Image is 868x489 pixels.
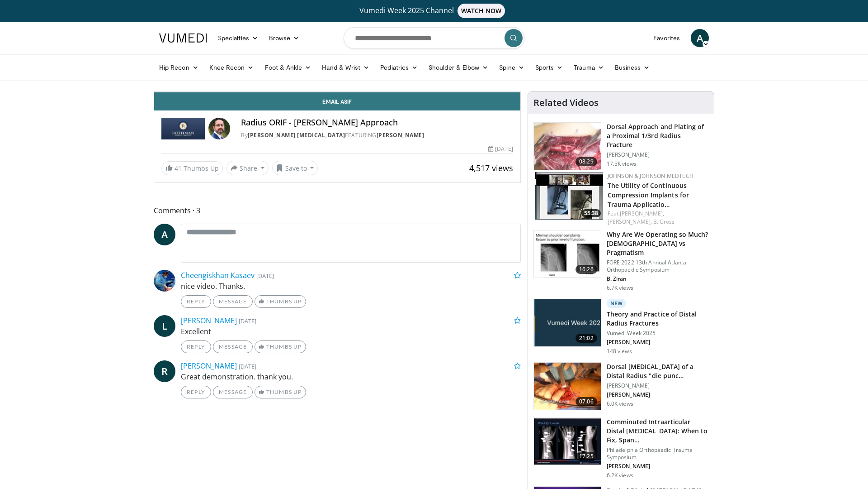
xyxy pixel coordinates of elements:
[161,161,223,175] a: 41 Thumbs Up
[213,295,253,308] a: Message
[161,118,205,139] img: Rothman Hand Surgery
[494,58,529,77] a: Spine
[535,172,603,220] a: 55:38
[535,172,603,220] img: 05424410-063a-466e-aef3-b135df8d3cb3.150x105_q85_crop-smart_upscale.jpg
[316,58,375,77] a: Hand & Wrist
[607,259,708,273] p: FORE 2022 13th Annual Atlanta Orthopaedic Symposium
[248,131,345,139] a: [PERSON_NAME] [MEDICAL_DATA]
[533,122,708,170] a: 08:29 Dorsal Approach and Plating of a Proximal 1/3rd Radius Fracture [PERSON_NAME] 17.5K views
[576,397,597,406] span: 07:06
[607,230,708,257] h3: Why Are We Operating so Much? [DEMOGRAPHIC_DATA] vs Pragmatism
[576,452,597,461] span: 17:25
[533,230,708,292] a: 16:26 Why Are We Operating so Much? [DEMOGRAPHIC_DATA] vs Pragmatism FORE 2022 13th Annual Atlant...
[653,218,675,225] a: B. Cross
[607,160,637,168] p: 17.5K views
[458,4,505,18] span: WATCH NOW
[181,270,255,280] a: Cheengiskhan Kasaev
[620,210,664,217] a: [PERSON_NAME],
[534,418,601,465] img: c2d76d2b-32a1-47bf-abca-1a9f3ed4a02e.150x105_q85_crop-smart_upscale.jpg
[533,299,708,355] a: 21:02 New Theory and Practice of Distal Radius Fractures Vumedi Week 2025 [PERSON_NAME] 148 views
[534,299,601,346] img: 00376a2a-df33-4357-8f72-5b9cd9908985.jpg.150x105_q85_crop-smart_upscale.jpg
[204,58,259,77] a: Knee Recon
[375,58,423,77] a: Pediatrics
[181,340,211,353] a: Reply
[608,218,652,225] a: [PERSON_NAME],
[534,123,601,170] img: edd4a696-d698-4b82-bf0e-950aa4961b3f.150x105_q85_crop-smart_upscale.jpg
[181,326,521,337] p: Excellent
[607,275,708,283] p: B. Ziran
[154,315,175,337] a: L
[607,463,708,470] p: [PERSON_NAME]
[181,361,237,371] a: [PERSON_NAME]
[534,230,601,278] img: 99079dcb-b67f-40ef-8516-3995f3d1d7db.150x105_q85_crop-smart_upscale.jpg
[608,172,693,180] a: Johnson & Johnson MedTech
[534,363,601,410] img: 66e8a908-5181-456e-9087-b4022d3aa5b8.150x105_q85_crop-smart_upscale.jpg
[175,164,182,173] span: 41
[607,151,708,158] p: [PERSON_NAME]
[607,417,708,445] h3: Comminuted Intraarticular Distal [MEDICAL_DATA]: When to Fix, Span…
[377,131,425,139] a: [PERSON_NAME]
[159,34,207,43] img: VuMedi Logo
[255,295,306,308] a: Thumbs Up
[241,131,513,139] div: By FEATURING
[181,281,521,292] p: nice video. Thanks.
[212,29,264,47] a: Specialties
[607,284,633,292] p: 6.7K views
[259,58,317,77] a: Foot & Ankle
[576,265,597,274] span: 16:26
[423,58,494,77] a: Shoulder & Elbow
[154,92,520,92] video-js: Video Player
[213,340,253,353] a: Message
[154,92,520,110] a: Email Asif
[154,360,175,382] a: R
[181,316,237,326] a: [PERSON_NAME]
[154,224,175,245] a: A
[607,446,708,461] p: Philadelphia Orthopaedic Trauma Symposium
[239,362,256,370] small: [DATE]
[533,362,708,410] a: 07:06 Dorsal [MEDICAL_DATA] of a Distal Radius "die punc… [PERSON_NAME] [PERSON_NAME] 6.0K views
[344,27,524,49] input: Search topics, interventions
[469,163,513,173] span: 4,517 views
[255,386,306,398] a: Thumbs Up
[272,161,318,175] button: Save to
[607,362,708,380] h3: Dorsal [MEDICAL_DATA] of a Distal Radius "die punc…
[568,58,609,77] a: Trauma
[691,29,709,47] a: A
[576,334,597,343] span: 21:02
[160,4,708,18] a: Vumedi Week 2025 ChannelWATCH NOW
[648,29,685,47] a: Favorites
[488,145,513,153] div: [DATE]
[607,330,708,337] p: Vumedi Week 2025
[607,348,632,355] p: 148 views
[239,317,256,325] small: [DATE]
[213,386,253,398] a: Message
[607,472,633,479] p: 6.2K views
[607,400,633,407] p: 6.0K views
[608,181,689,209] a: The Utility of Continuous Compression Implants for Trauma Applicatio…
[264,29,305,47] a: Browse
[181,371,521,382] p: Great demonstration. thank you.
[181,386,211,398] a: Reply
[154,58,204,77] a: Hip Recon
[530,58,569,77] a: Sports
[256,272,274,280] small: [DATE]
[154,205,521,216] span: Comments 3
[533,417,708,479] a: 17:25 Comminuted Intraarticular Distal [MEDICAL_DATA]: When to Fix, Span… Philadelphia Orthopaedi...
[607,122,708,149] h3: Dorsal Approach and Plating of a Proximal 1/3rd Radius Fracture
[255,340,306,353] a: Thumbs Up
[607,310,708,328] h3: Theory and Practice of Distal Radius Fractures
[533,97,599,108] h4: Related Videos
[607,391,708,398] p: [PERSON_NAME]
[581,209,601,217] span: 55:38
[226,161,269,175] button: Share
[154,270,175,292] img: Avatar
[181,295,211,308] a: Reply
[609,58,656,77] a: Business
[608,210,707,226] div: Feat.
[576,157,597,166] span: 08:29
[607,299,627,308] p: New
